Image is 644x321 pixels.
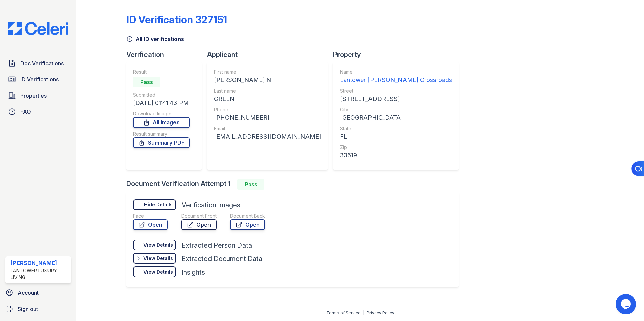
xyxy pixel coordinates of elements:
[181,219,217,230] a: Open
[340,87,452,94] div: Street
[133,131,190,137] div: Result summary
[126,50,207,59] div: Verification
[20,92,47,100] span: Properties
[340,144,452,151] div: Zip
[214,69,321,75] div: First name
[126,35,184,43] a: All ID verifications
[616,294,637,314] iframe: chat widget
[181,213,217,219] div: Document Front
[182,254,262,263] div: Extracted Document Data
[340,69,452,85] a: Name Lantower [PERSON_NAME] Crossroads
[133,137,190,148] a: Summary PDF
[340,125,452,132] div: State
[3,286,74,299] a: Account
[340,94,452,104] div: [STREET_ADDRESS]
[3,302,74,316] a: Sign out
[143,255,173,262] div: View Details
[18,305,38,313] span: Sign out
[340,151,452,160] div: 33619
[20,59,64,67] span: Doc Verifications
[182,200,240,210] div: Verification Images
[18,289,39,297] span: Account
[20,75,59,83] span: ID Verifications
[182,267,205,277] div: Insights
[5,73,71,86] a: ID Verifications
[133,92,190,98] div: Submitted
[340,106,452,113] div: City
[3,22,74,35] img: CE_Logo_Blue-a8612792a0a2168367f1c8372b55b34899dd931a85d93a1a3d3e32e68fde9ad4.png
[133,117,190,128] a: All Images
[182,241,252,250] div: Extracted Person Data
[144,201,173,208] div: Hide Details
[230,213,265,219] div: Document Back
[207,50,333,59] div: Applicant
[367,310,394,315] a: Privacy Policy
[143,269,173,275] div: View Details
[214,106,321,113] div: Phone
[214,94,321,104] div: GREEN
[126,179,464,190] div: Document Verification Attempt 1
[5,57,71,70] a: Doc Verifications
[133,98,190,108] div: [DATE] 01:41:43 PM
[340,69,452,75] div: Name
[5,105,71,118] a: FAQ
[5,89,71,102] a: Properties
[133,213,168,219] div: Face
[214,132,321,141] div: [EMAIL_ADDRESS][DOMAIN_NAME]
[363,310,364,315] div: |
[143,242,173,248] div: View Details
[133,69,190,75] div: Result
[133,77,160,87] div: Pass
[230,219,265,230] a: Open
[340,75,452,85] div: Lantower [PERSON_NAME] Crossroads
[133,219,168,230] a: Open
[237,179,264,190] div: Pass
[333,50,464,59] div: Property
[133,110,190,117] div: Download Images
[340,113,452,122] div: [GEOGRAPHIC_DATA]
[214,87,321,94] div: Last name
[214,113,321,122] div: [PHONE_NUMBER]
[20,108,31,116] span: FAQ
[214,75,321,85] div: [PERSON_NAME] N
[11,267,68,281] div: Lantower Luxury Living
[340,132,452,141] div: FL
[214,125,321,132] div: Email
[11,259,68,267] div: [PERSON_NAME]
[326,310,361,315] a: Terms of Service
[126,13,227,26] div: ID Verification 327151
